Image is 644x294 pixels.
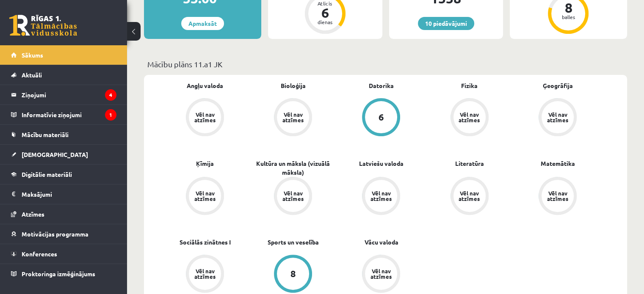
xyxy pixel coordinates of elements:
div: Vēl nav atzīmes [193,268,217,279]
a: Ķīmija [196,159,214,168]
div: dienas [312,19,338,25]
a: Aktuāli [11,65,116,85]
div: Vēl nav atzīmes [458,112,481,123]
span: Sākums [22,51,43,59]
div: Vēl nav atzīmes [281,112,305,123]
a: Vēl nav atzīmes [249,177,337,217]
a: Sociālās zinātnes I [180,238,231,247]
div: Atlicis [312,1,338,6]
a: Datorika [369,81,394,90]
div: Vēl nav atzīmes [546,112,569,123]
legend: Ziņojumi [22,85,116,104]
span: Konferences [22,250,57,258]
a: Digitālie materiāli [11,165,116,184]
a: Informatīvie ziņojumi1 [11,105,116,124]
div: balles [556,14,581,19]
a: Konferences [11,244,116,264]
a: Vēl nav atzīmes [249,98,337,138]
a: Rīgas 1. Tālmācības vidusskola [9,15,77,36]
a: 6 [337,98,425,138]
span: Digitālie materiāli [22,170,72,178]
div: Vēl nav atzīmes [369,190,393,201]
a: Ģeogrāfija [542,81,572,90]
legend: Maksājumi [22,184,116,204]
span: Motivācijas programma [22,230,88,238]
i: 4 [105,89,116,101]
div: Vēl nav atzīmes [281,190,305,201]
span: Proktoringa izmēģinājums [22,270,95,278]
div: 6 [312,6,338,19]
a: Vēl nav atzīmes [514,177,602,217]
span: Aktuāli [22,71,42,79]
a: Bioloģija [281,81,306,90]
a: Atzīmes [11,204,116,224]
a: Sākums [11,45,116,65]
span: Atzīmes [22,210,44,218]
a: Apmaksāt [181,17,224,30]
a: Vēl nav atzīmes [161,177,249,217]
div: Vēl nav atzīmes [369,268,393,279]
span: [DEMOGRAPHIC_DATA] [22,151,88,158]
a: Vēl nav atzīmes [161,98,249,138]
div: 8 [290,269,296,278]
div: Vēl nav atzīmes [458,190,481,201]
a: Matemātika [540,159,575,168]
a: Fizika [461,81,478,90]
a: Motivācijas programma [11,224,116,244]
a: Vēl nav atzīmes [514,98,602,138]
a: Vēl nav atzīmes [426,177,514,217]
a: Literatūra [455,159,484,168]
div: Vēl nav atzīmes [193,112,217,123]
a: Vēl nav atzīmes [337,177,425,217]
a: Angļu valoda [187,81,223,90]
a: 10 piedāvājumi [418,17,474,30]
legend: Informatīvie ziņojumi [22,105,116,124]
span: Mācību materiāli [22,131,69,138]
div: Vēl nav atzīmes [546,190,569,201]
a: Latviešu valoda [359,159,404,168]
div: 6 [379,113,384,122]
a: Sports un veselība [268,238,319,247]
i: 1 [105,109,116,121]
a: Proktoringa izmēģinājums [11,264,116,283]
a: Vēl nav atzīmes [426,98,514,138]
a: Kultūra un māksla (vizuālā māksla) [249,159,337,177]
div: 8 [556,1,581,14]
a: Vācu valoda [364,238,398,247]
a: Mācību materiāli [11,125,116,144]
p: Mācību plāns 11.a1 JK [147,58,624,70]
a: [DEMOGRAPHIC_DATA] [11,145,116,164]
div: Vēl nav atzīmes [193,190,217,201]
a: Ziņojumi4 [11,85,116,104]
a: Maksājumi [11,184,116,204]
